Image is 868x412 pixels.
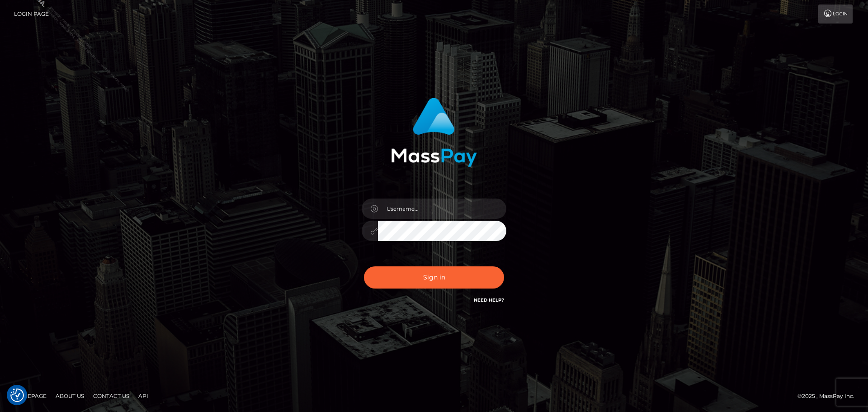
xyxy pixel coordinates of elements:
[818,5,853,24] a: Login
[14,5,49,24] a: Login Page
[90,389,133,403] a: Contact Us
[10,389,50,403] a: Homepage
[52,389,88,403] a: About Us
[474,297,504,303] a: Need Help?
[378,199,506,219] input: Username...
[364,266,504,289] button: Sign in
[797,391,861,401] div: © 2025 , MassPay Inc.
[10,388,24,402] button: Consent Preferences
[10,388,24,402] img: Revisit consent button
[391,98,477,167] img: MassPay Login
[135,389,152,403] a: API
